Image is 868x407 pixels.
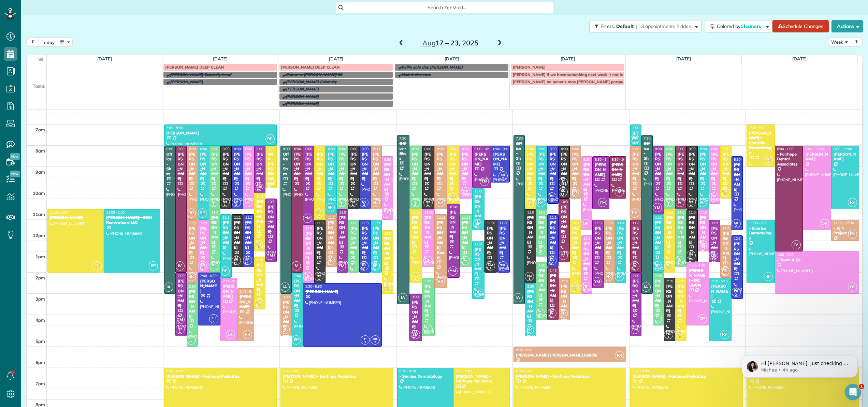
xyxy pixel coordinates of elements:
span: 8:00 - 11:00 [373,147,391,151]
div: [PERSON_NAME] [689,215,696,245]
div: [PERSON_NAME] [711,226,718,255]
span: 8:00 - 2:00 [294,147,310,151]
span: 8:00 - 10:45 [711,147,730,151]
span: 8:00 - 9:45 [493,147,509,151]
span: IV [615,187,624,197]
span: 7:00 - 8:00 [167,126,183,130]
small: 3 [266,180,274,187]
span: 8:30 - 11:30 [384,157,403,162]
small: 2 [559,181,567,188]
div: [PERSON_NAME] [527,152,534,181]
div: [PERSON_NAME] [350,152,357,181]
div: [PERSON_NAME] [632,226,639,255]
span: YM [653,203,662,212]
span: 8:00 - 2:00 [178,147,194,151]
div: Office - Shcs [399,141,408,161]
span: [PERSON_NAME] DEEP CLEAN [281,64,340,70]
span: 8:00 - 11:30 [633,147,651,151]
span: NM [561,189,565,193]
small: 1 [559,191,567,198]
div: [PERSON_NAME] [424,152,433,181]
span: 11:30 - 2:30 [749,221,767,225]
span: RR [630,208,639,218]
div: [PERSON_NAME] [339,215,346,245]
div: Win [PERSON_NAME] [267,152,275,191]
a: [DATE] [97,56,112,61]
div: [PERSON_NAME] [361,226,368,255]
div: [PERSON_NAME] [267,205,275,234]
span: RP [536,198,545,207]
span: 8:00 - 11:00 [234,147,252,151]
span: RR [848,230,857,239]
span: 11:30 - 2:00 [362,221,380,225]
a: [DATE] [676,56,691,61]
span: NM [426,200,430,203]
div: [PERSON_NAME] [189,152,196,181]
span: 8:00 - 11:15 [655,147,674,151]
span: 8:00 - 12:00 [805,147,824,151]
div: [PERSON_NAME] [666,215,673,245]
span: OP [382,208,391,218]
div: [PERSON_NAME] [583,162,590,192]
span: 11:00 - 2:00 [50,210,68,215]
div: [PERSON_NAME] [449,152,458,181]
span: 11:15 - 2:45 [437,215,455,220]
div: [PERSON_NAME] [617,226,624,255]
span: 10:15 - 1:00 [257,194,275,199]
button: Filters: Default | 13 appointments hidden [589,20,701,32]
span: 8:00 - 3:00 [283,147,299,151]
span: 7:30 - 3:30 [400,136,416,141]
span: 8:00 - 11:30 [317,147,335,151]
a: [DATE] [445,56,459,61]
div: [PERSON_NAME] [833,152,857,162]
span: KR [362,200,366,203]
span: RP [265,134,275,144]
span: 8:00 - 11:00 [834,147,852,151]
span: OP [581,219,590,228]
div: [PERSON_NAME] [245,152,252,181]
div: [PERSON_NAME] [594,226,602,255]
span: 11:30 - 2:00 [350,221,369,225]
span: 11:00 - 2:00 [106,210,125,215]
div: [PHONE_NUMBER] [474,230,483,239]
span: 11:30 - 2:00 [500,221,518,225]
div: [PERSON_NAME] [211,215,218,245]
div: [PERSON_NAME] [734,162,741,192]
div: Office - Shcs [643,141,651,166]
span: 11:00 - 1:00 [700,210,719,215]
span: 8:00 - 10:15 [257,147,275,151]
div: [PERSON_NAME] [632,152,639,181]
span: 8:00 - 11:00 [362,147,380,151]
span: 8:30 - 11:00 [595,157,613,162]
span: 11:30 - 1:30 [711,221,730,225]
div: - Sunrise Dermatology [749,226,773,241]
span: Colored by [717,23,764,29]
a: [DATE] [329,56,344,61]
span: 8:00 - 11:00 [437,147,455,151]
span: 8:00 - 11:00 [700,147,719,151]
span: IC [667,200,670,203]
span: 11:30 - 2:00 [633,221,651,225]
div: [PERSON_NAME] [177,152,185,181]
span: 8:00 - 11:00 [527,147,546,151]
span: 11:30 - 2:30 [317,221,335,225]
span: 11:00 - 2:30 [412,210,430,215]
span: 11:00 - 2:00 [212,210,230,215]
span: 8:00 - 10:45 [449,147,468,151]
span: 8:00 - 10:30 [723,147,741,151]
small: 2 [337,202,346,208]
img: Profile image for Michee [15,20,26,31]
span: 7:00 - 8:00 [633,126,649,130]
div: [PERSON_NAME] [474,194,483,223]
div: [PERSON_NAME] [49,215,102,220]
small: 2 [209,202,218,208]
span: [PERSON_NAME] if we have something next week ir not leave it on [DATE] [512,72,653,77]
div: [PERSON_NAME] [549,152,556,181]
div: [PERSON_NAME] [655,152,662,181]
div: [PERSON_NAME] [256,199,263,229]
span: 11:15 - 1:45 [462,215,480,220]
div: [PERSON_NAME] - DDN Renovations LLC [106,215,158,225]
div: [PERSON_NAME] [424,215,433,245]
small: 3 [449,197,457,203]
div: [PERSON_NAME] [689,152,696,181]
